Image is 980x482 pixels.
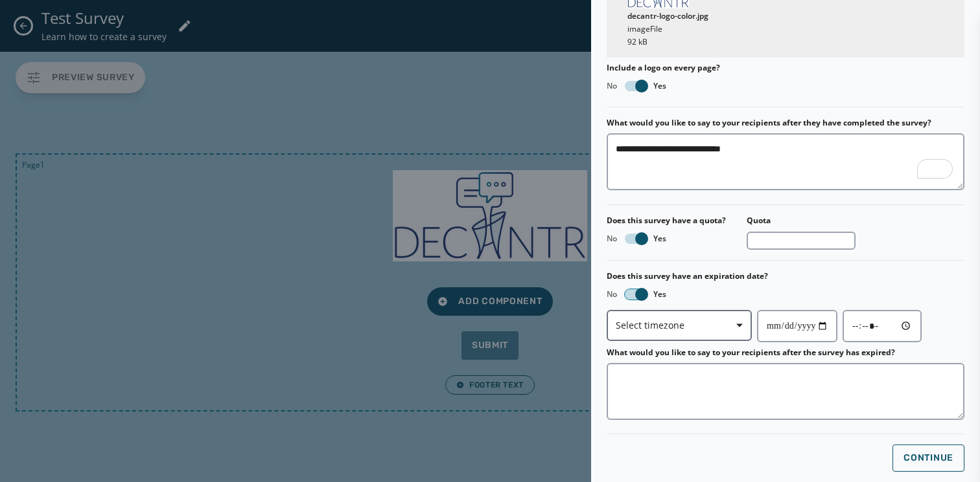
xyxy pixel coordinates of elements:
label: Does this survey have an expiration date? [607,271,964,281]
span: Continue [904,453,953,463]
span: Yes [653,289,666,300]
span: No [607,289,617,300]
body: Rich Text Area [10,10,423,25]
textarea: To enrich screen reader interactions, please activate Accessibility in Grammarly extension settings [607,133,964,190]
span: No [607,234,617,244]
span: Select timezone [616,319,743,332]
label: Include a logo on every page? [607,63,964,73]
span: No [607,81,617,91]
span: Yes [653,234,666,244]
span: image File [627,24,662,34]
label: Does this survey have a quota? [607,215,726,226]
label: What would you like to say to your recipients after they have completed the survey? [607,118,931,128]
p: decantr-logo-color.jpg [627,11,708,21]
button: Select timezone [607,310,752,341]
p: 92 kB [627,37,708,47]
label: What would you like to say to your recipients after the survey has expired? [607,347,895,358]
label: Quota [747,215,771,226]
button: Continue [892,444,964,472]
span: Yes [653,81,666,91]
